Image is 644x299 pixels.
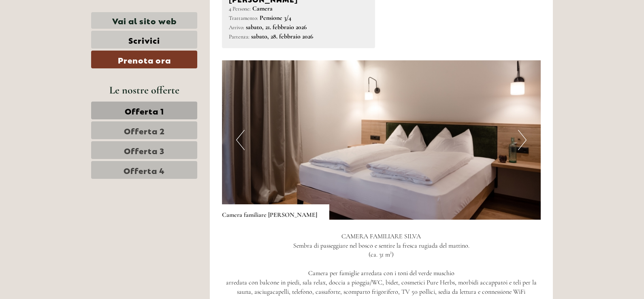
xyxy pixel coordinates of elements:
span: Offerta 3 [124,144,164,156]
p: CAMERA FAMILIARE SILVA Sembra di passeggiare nel bosco e sentire la fresca rugiada del mattino. (... [222,232,541,297]
b: sabato, 28. febbraio 2026 [251,32,313,40]
button: Next [518,130,527,150]
div: Camera familiare [PERSON_NAME] [222,204,329,220]
button: Previous [236,130,245,150]
div: Le nostre offerte [91,83,197,98]
span: Offerta 2 [124,125,165,136]
span: Offerta 4 [124,164,165,176]
small: 4 Persone: [229,5,251,12]
img: image [222,60,541,220]
a: Scrivici [91,31,197,49]
small: Arrivo: [229,24,244,31]
span: Offerta 1 [125,105,164,116]
b: Camera [252,4,273,13]
small: Trattamento: [229,15,258,21]
b: sabato, 21. febbraio 2026 [246,23,307,31]
b: Pensione 3/4 [260,14,291,22]
small: Partenza: [229,33,249,40]
a: Prenota ora [91,51,197,68]
a: Vai al sito web [91,12,197,29]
